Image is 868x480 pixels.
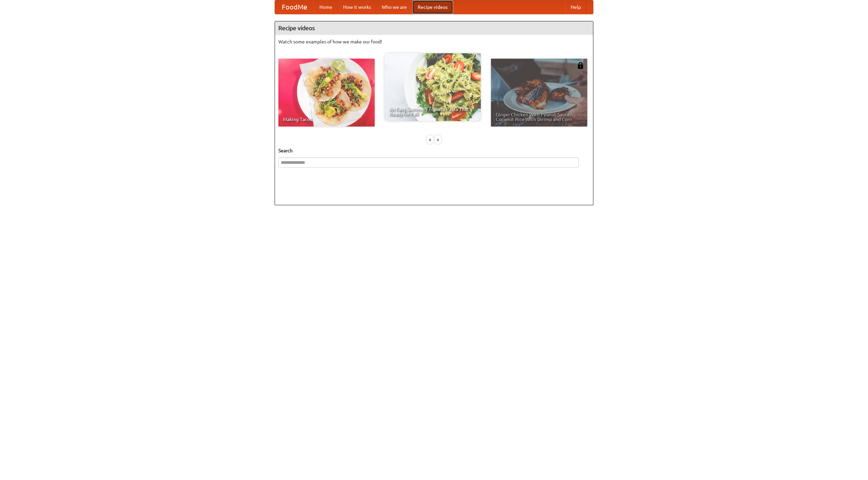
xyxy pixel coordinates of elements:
div: « [427,135,433,144]
a: Who we are [376,0,412,14]
h5: Search [278,147,590,154]
a: FoodMe [275,0,314,14]
a: Help [565,0,586,14]
a: Home [314,0,338,14]
div: » [435,135,441,144]
a: How it works [338,0,376,14]
span: Making Tacos [283,117,370,122]
p: Watch some examples of how we make our food! [278,38,590,45]
a: Making Tacos [278,59,375,127]
img: 483408.png [577,62,584,69]
h4: Recipe videos [275,21,593,35]
a: An Easy, Summery Tomato Pasta That's Ready for Fall [384,53,481,121]
a: Recipe videos [412,0,453,14]
span: An Easy, Summery Tomato Pasta That's Ready for Fall [389,107,476,116]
